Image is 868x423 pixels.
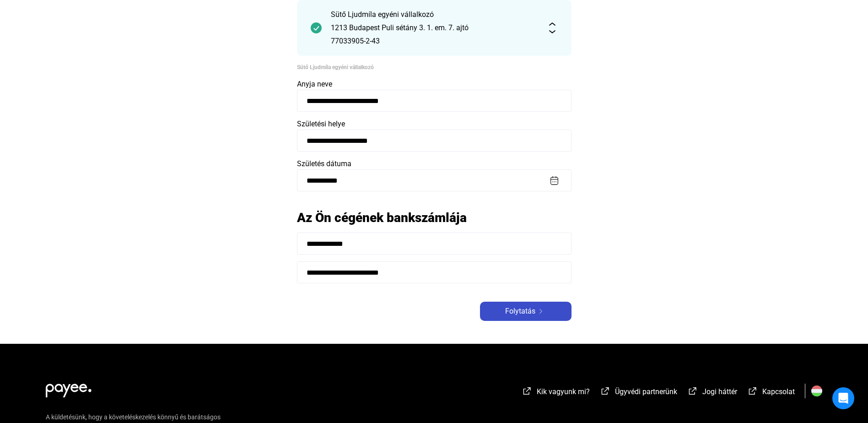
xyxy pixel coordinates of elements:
div: Sütő Ljudmíla egyéni vállalkozó [297,63,571,72]
img: external-link-white [747,386,758,396]
img: HU.svg [811,385,822,396]
span: Születés dátuma [297,159,351,168]
div: Sütő Ljudmíla egyéni vállalkozó [331,9,538,20]
span: Kapcsolat [762,387,795,396]
img: arrow-right-white [535,309,546,314]
img: external-link-white [522,386,533,396]
button: calendar [549,175,560,186]
a: external-link-whiteÜgyvédi partnerünk [600,389,677,397]
span: Ügyvédi partnerünk [615,387,677,396]
button: Folytatásarrow-right-white [480,302,571,321]
img: white-payee-white-dot.svg [46,379,92,397]
a: external-link-whiteJogi háttér [687,389,737,397]
img: calendar [550,176,559,185]
div: 77033905-2-43 [331,36,538,47]
img: expand [547,22,558,33]
span: Kik vagyunk mi? [537,387,590,396]
h2: Az Ön cégének bankszámlája [297,210,571,226]
img: external-link-white [600,386,611,396]
a: external-link-whiteKapcsolat [747,389,795,397]
span: Anyja neve [297,80,332,88]
div: Open Intercom Messenger [832,387,854,409]
span: Jogi háttér [702,387,737,396]
img: checkmark-darker-green-circle [311,22,322,33]
a: external-link-whiteKik vagyunk mi? [522,389,590,397]
span: Folytatás [505,306,535,317]
span: Születési helye [297,119,345,128]
div: 1213 Budapest Puli sétány 3. 1. em. 7. ajtó [331,22,538,33]
img: external-link-white [687,386,698,396]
